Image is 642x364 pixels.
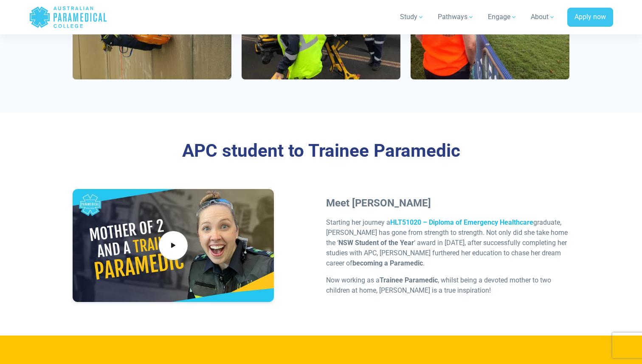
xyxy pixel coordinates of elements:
p: Now working as a , whilst being a devoted mother to two children at home, [PERSON_NAME] is a true... [326,275,569,296]
a: Australian Paramedical College [29,3,107,31]
strong: Trainee Paramedic [380,276,438,284]
p: Starting her journey a graduate, [PERSON_NAME] has gone from strength to strength. Not only did s... [326,217,569,268]
strong: becoming a Paramedic [352,259,423,267]
a: Engage [483,5,522,29]
a: HLT51020 – Diploma of Emergency Healthcare [390,218,533,226]
strong: NSW Student of the Year [338,239,414,247]
a: Study [395,5,429,29]
strong: Meet [PERSON_NAME] [326,197,431,209]
a: Pathways [433,5,479,29]
a: Apply now [567,8,613,27]
h3: APC student to Trainee Paramedic [73,140,569,162]
a: About [526,5,560,29]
